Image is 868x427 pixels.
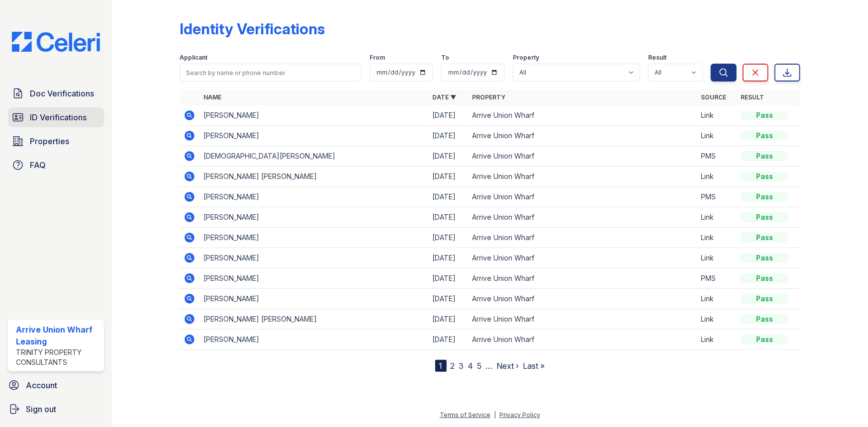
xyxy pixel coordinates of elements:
[697,146,737,167] td: PMS
[428,309,468,330] td: [DATE]
[199,268,428,289] td: [PERSON_NAME]
[494,411,496,419] div: |
[435,360,447,372] div: 1
[428,268,468,289] td: [DATE]
[741,192,788,202] div: Pass
[199,126,428,146] td: [PERSON_NAME]
[499,411,540,419] a: Privacy Policy
[697,105,737,126] td: Link
[741,131,788,141] div: Pass
[741,93,764,101] a: Result
[199,207,428,228] td: [PERSON_NAME]
[451,361,455,371] a: 2
[428,167,468,187] td: [DATE]
[199,289,428,309] td: [PERSON_NAME]
[741,253,788,263] div: Pass
[199,167,428,187] td: [PERSON_NAME] [PERSON_NAME]
[440,411,490,419] a: Terms of Service
[697,330,737,350] td: Link
[4,375,108,395] a: Account
[697,268,737,289] td: PMS
[697,309,737,330] td: Link
[497,361,519,371] a: Next ›
[428,126,468,146] td: [DATE]
[180,20,325,38] div: Identity Verifications
[199,146,428,167] td: [DEMOGRAPHIC_DATA][PERSON_NAME]
[697,187,737,207] td: PMS
[199,228,428,248] td: [PERSON_NAME]
[459,361,464,371] a: 3
[428,228,468,248] td: [DATE]
[697,248,737,268] td: Link
[4,32,108,52] img: CE_Logo_Blue-a8612792a0a2168367f1c8372b55b34899dd931a85d93a1a3d3e32e68fde9ad4.png
[428,207,468,228] td: [DATE]
[428,146,468,167] td: [DATE]
[30,111,87,123] span: ID Verifications
[370,54,385,62] label: From
[697,126,737,146] td: Link
[199,309,428,330] td: [PERSON_NAME] [PERSON_NAME]
[701,93,726,101] a: Source
[199,330,428,350] td: [PERSON_NAME]
[468,207,697,228] td: Arrive Union Wharf
[468,268,697,289] td: Arrive Union Wharf
[26,403,56,415] span: Sign out
[513,54,539,62] label: Property
[16,347,100,367] div: Trinity Property Consultants
[8,84,104,103] a: Doc Verifications
[468,361,474,371] a: 4
[441,54,449,62] label: To
[199,248,428,268] td: [PERSON_NAME]
[4,399,108,419] a: Sign out
[468,126,697,146] td: Arrive Union Wharf
[468,187,697,207] td: Arrive Union Wharf
[486,360,493,372] span: …
[648,54,667,62] label: Result
[741,171,788,181] div: Pass
[741,233,788,243] div: Pass
[741,335,788,344] div: Pass
[8,131,104,151] a: Properties
[741,294,788,304] div: Pass
[428,105,468,126] td: [DATE]
[472,93,505,101] a: Property
[199,187,428,207] td: [PERSON_NAME]
[428,289,468,309] td: [DATE]
[30,159,46,171] span: FAQ
[428,330,468,350] td: [DATE]
[432,93,456,101] a: Date ▼
[16,324,100,347] div: Arrive Union Wharf Leasing
[203,93,221,101] a: Name
[26,379,57,391] span: Account
[697,207,737,228] td: Link
[468,105,697,126] td: Arrive Union Wharf
[741,314,788,324] div: Pass
[741,273,788,283] div: Pass
[697,167,737,187] td: Link
[199,105,428,126] td: [PERSON_NAME]
[697,289,737,309] td: Link
[468,330,697,350] td: Arrive Union Wharf
[468,248,697,268] td: Arrive Union Wharf
[468,228,697,248] td: Arrive Union Wharf
[741,110,788,120] div: Pass
[428,248,468,268] td: [DATE]
[697,228,737,248] td: Link
[8,155,104,175] a: FAQ
[30,135,69,147] span: Properties
[741,151,788,161] div: Pass
[468,289,697,309] td: Arrive Union Wharf
[180,54,207,62] label: Applicant
[468,309,697,330] td: Arrive Union Wharf
[30,87,94,99] span: Doc Verifications
[468,167,697,187] td: Arrive Union Wharf
[523,361,545,371] a: Last »
[478,361,482,371] a: 5
[468,146,697,167] td: Arrive Union Wharf
[428,187,468,207] td: [DATE]
[8,107,104,127] a: ID Verifications
[180,64,362,82] input: Search by name or phone number
[741,212,788,222] div: Pass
